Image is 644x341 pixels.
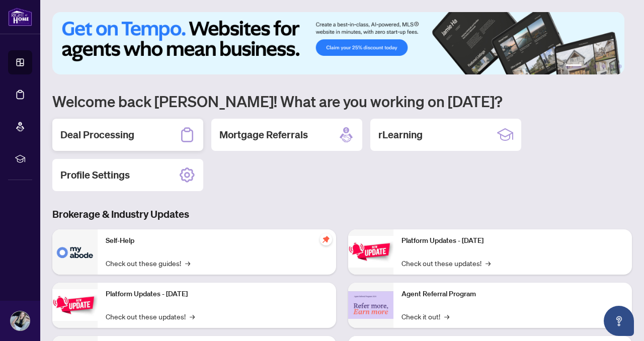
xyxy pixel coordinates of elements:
button: 6 [618,64,622,68]
h2: Deal Processing [60,128,134,142]
button: Open asap [604,306,634,336]
img: Agent Referral Program [348,291,393,319]
a: Check out these guides!→ [106,258,190,269]
button: 2 [586,64,590,68]
img: Platform Updates - September 16, 2025 [52,289,98,321]
a: Check out these updates!→ [106,311,195,322]
img: Self-Help [52,229,98,275]
h2: rLearning [378,128,423,142]
a: Check out these updates!→ [401,258,491,269]
button: 1 [566,64,582,68]
img: Platform Updates - June 23, 2025 [348,236,393,268]
p: Platform Updates - [DATE] [106,289,328,300]
span: → [444,311,449,322]
img: logo [8,8,32,26]
a: Check it out!→ [401,311,449,322]
h1: Welcome back [PERSON_NAME]! What are you working on [DATE]? [52,92,632,111]
span: pushpin [320,233,332,245]
img: Profile Icon [11,311,30,330]
h3: Brokerage & Industry Updates [52,207,632,221]
img: Slide 0 [52,12,624,74]
p: Self-Help [106,235,328,246]
p: Platform Updates - [DATE] [401,235,624,246]
button: 3 [594,64,598,68]
span: → [486,258,491,269]
h2: Mortgage Referrals [219,128,308,142]
h2: Profile Settings [60,168,130,182]
button: 4 [602,64,606,68]
button: 5 [610,64,614,68]
p: Agent Referral Program [401,289,624,300]
span: → [185,258,190,269]
span: → [190,311,195,322]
